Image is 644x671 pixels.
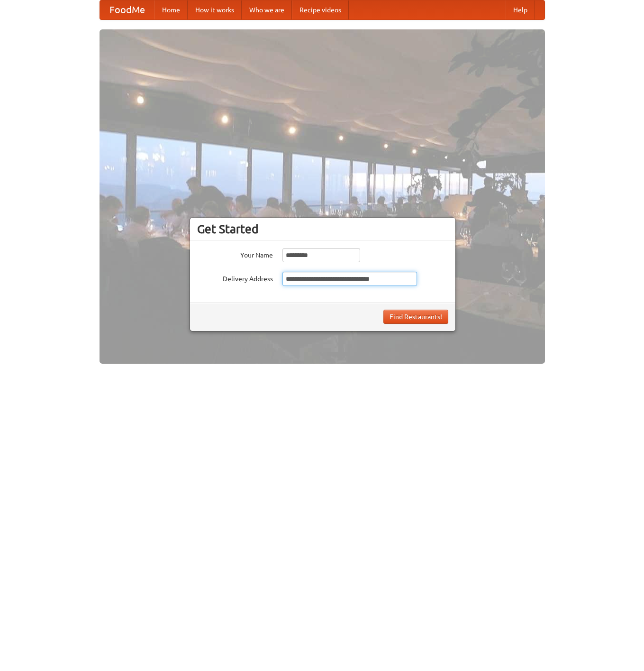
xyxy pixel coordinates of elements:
a: Help [506,0,535,19]
button: Find Restaurants! [383,310,448,324]
a: Home [154,0,188,19]
label: Your Name [197,248,273,260]
label: Delivery Address [197,272,273,284]
a: How it works [188,0,242,19]
h3: Get Started [197,222,448,236]
a: Who we are [242,0,292,19]
a: Recipe videos [292,0,349,19]
a: FoodMe [100,0,154,19]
